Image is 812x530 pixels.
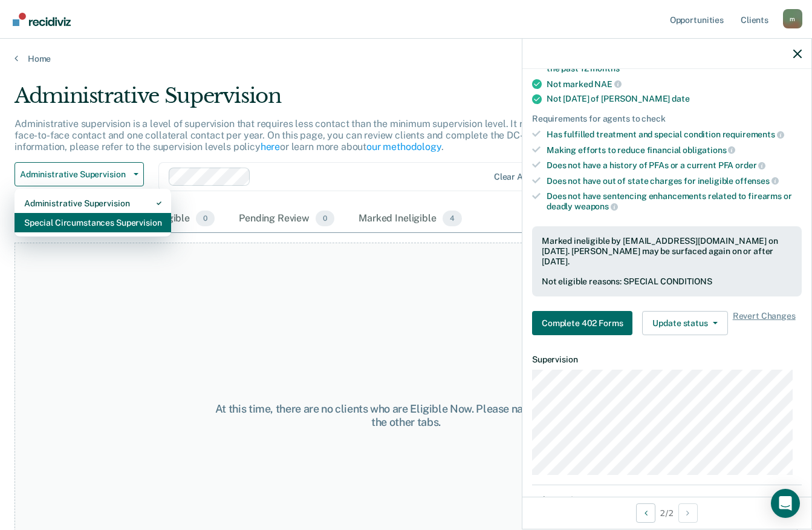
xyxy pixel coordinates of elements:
[15,118,617,152] p: Administrative supervision is a level of supervision that requires less contact than the minimum ...
[210,402,602,428] div: At this time, there are no clients who are Eligible Now. Please navigate to one of the other tabs.
[196,211,215,226] span: 0
[13,13,71,26] img: Recidiviz
[547,129,802,140] div: Has fulfilled treatment and special condition
[236,206,337,232] div: Pending Review
[783,9,802,28] button: Profile dropdown button
[316,211,334,226] span: 0
[20,169,129,180] span: Administrative Supervision
[783,9,802,28] div: m
[24,194,161,213] div: Administrative Supervision
[24,213,161,232] div: Special Circumstances Supervision
[678,503,698,523] button: Next Opportunity
[594,79,621,89] span: NAE
[15,83,623,118] div: Administrative Supervision
[15,53,797,64] a: Home
[532,311,637,335] a: Navigate to form link
[532,114,802,124] div: Requirements for agents to check
[356,206,464,232] div: Marked Ineligible
[547,160,802,171] div: Does not have a history of PFAs or a current PFA order
[642,311,727,335] button: Update status
[547,175,802,186] div: Does not have out of state charges for ineligible
[494,172,545,182] div: Clear agents
[733,311,796,335] span: Revert Changes
[683,145,735,155] span: obligations
[636,503,655,523] button: Previous Opportunity
[542,236,792,266] div: Marked ineligible by [EMAIL_ADDRESS][DOMAIN_NAME] on [DATE]. [PERSON_NAME] may be surfaced again ...
[547,94,802,104] div: Not [DATE] of [PERSON_NAME]
[547,145,802,155] div: Making efforts to reduce financial
[574,201,618,211] span: weapons
[443,211,462,226] span: 4
[735,176,779,186] span: offenses
[366,141,441,152] a: our methodology
[547,79,802,90] div: Not marked
[542,276,792,287] div: Not eligible reasons: SPECIAL CONDITIONS
[532,311,632,335] button: Complete 402 Forms
[672,94,689,103] span: date
[522,497,811,529] div: 2 / 2
[547,191,802,212] div: Does not have sentencing enhancements related to firearms or deadly
[771,489,800,518] div: Open Intercom Messenger
[532,355,802,365] dt: Supervision
[532,495,802,505] dt: Relevant Contact Notes
[261,141,280,152] a: here
[723,129,784,139] span: requirements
